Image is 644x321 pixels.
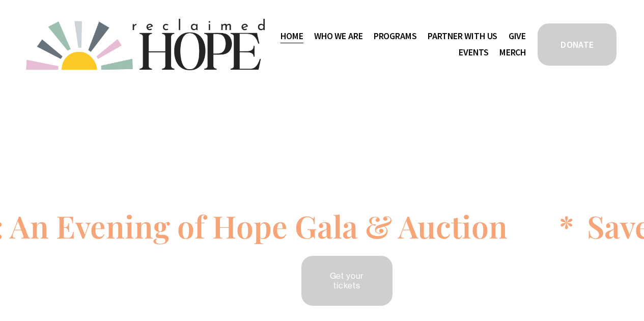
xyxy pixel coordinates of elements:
a: Get your tickets [300,254,394,307]
a: Home [281,28,303,44]
a: folder dropdown [428,28,497,44]
a: Merch [499,44,526,61]
a: folder dropdown [374,28,417,44]
a: folder dropdown [314,28,362,44]
a: Give [509,28,526,44]
span: Partner With Us [428,29,497,44]
img: Reclaimed Hope Initiative [26,19,265,70]
span: Programs [374,29,417,44]
span: Who We Are [314,29,362,44]
a: Events [459,44,488,61]
a: DONATE [536,22,618,67]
